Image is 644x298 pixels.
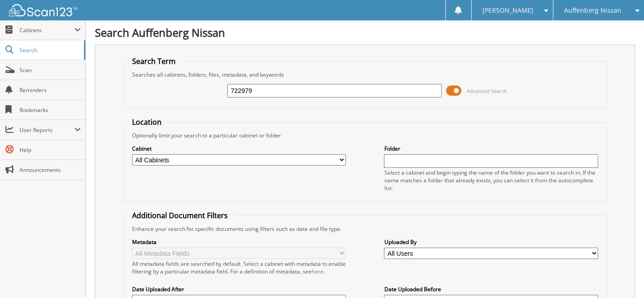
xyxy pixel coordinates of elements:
span: Reminders [20,86,81,94]
label: Folder [384,145,598,152]
span: [PERSON_NAME] [482,8,533,13]
span: Cabinets [20,26,74,34]
label: Uploaded By [384,238,598,246]
label: Cabinet [132,145,346,152]
label: Date Uploaded Before [384,285,598,293]
div: Searches all cabinets, folders, files, metadata, and keywords [128,71,603,78]
h1: Search Auffenberg Nissan [95,25,635,40]
a: here [312,268,324,275]
div: Optionally limit your search to a particular cabinet or folder [128,132,603,139]
span: Scan [20,66,81,74]
label: Metadata [132,238,346,246]
div: Select a cabinet and begin typing the name of the folder you want to search in. If the name match... [384,169,598,192]
span: User Reports [20,126,74,134]
span: Help [20,146,81,154]
span: Auffenberg Nissan [564,8,621,13]
div: All metadata fields are searched by default. Select a cabinet with metadata to enable filtering b... [132,260,346,275]
img: scan123-logo-white.svg [9,4,77,16]
span: Announcements [20,166,81,174]
div: Enhance your search for specific documents using filters such as date and file type. [128,225,603,233]
span: Search [20,46,79,54]
span: Advanced Search [467,88,507,94]
span: Bookmarks [20,106,81,114]
label: Date Uploaded After [132,285,346,293]
legend: Search Term [128,56,180,66]
legend: Location [128,117,166,127]
legend: Additional Document Filters [128,210,232,220]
